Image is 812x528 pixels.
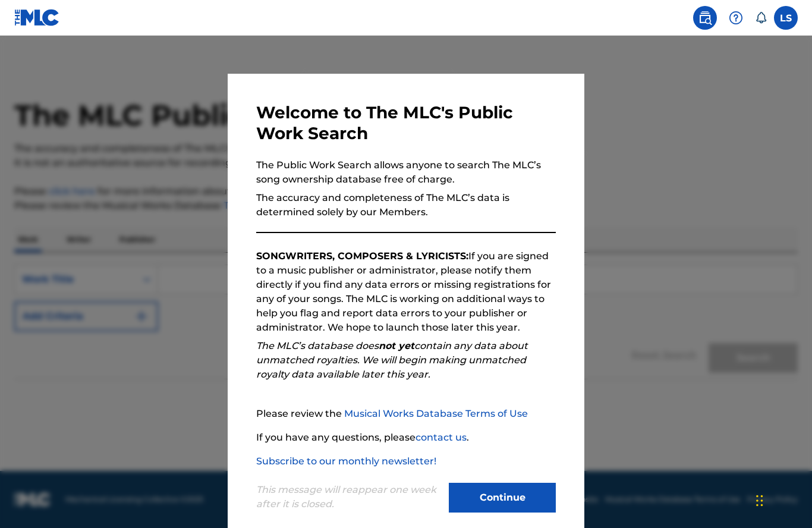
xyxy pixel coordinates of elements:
[729,11,743,25] img: help
[449,483,556,513] button: Continue
[256,191,556,219] p: The accuracy and completeness of The MLC’s data is determined solely by our Members.
[724,6,748,30] div: Help
[774,6,798,30] div: User Menu
[256,407,556,421] p: Please review the
[755,12,767,24] div: Notifications
[256,250,468,262] strong: SONGWRITERS, COMPOSERS & LYRICISTS:
[256,102,556,144] h3: Welcome to The MLC's Public Work Search
[693,6,717,30] a: Public Search
[256,430,556,445] p: If you have any questions, please .
[416,432,467,443] a: contact us
[256,340,528,380] em: The MLC’s database does contain any data about unmatched royalties. We will begin making unmatche...
[379,340,414,351] strong: not yet
[256,455,436,467] a: Subscribe to our monthly newsletter!
[256,158,556,187] p: The Public Work Search allows anyone to search The MLC’s song ownership database free of charge.
[256,483,442,511] p: This message will reappear one week after it is closed.
[753,471,812,528] iframe: Chat Widget
[756,483,763,518] div: Drag
[256,249,556,335] p: If you are signed to a music publisher or administrator, please notify them directly if you find ...
[14,9,60,26] img: MLC Logo
[344,408,528,419] a: Musical Works Database Terms of Use
[698,11,712,25] img: search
